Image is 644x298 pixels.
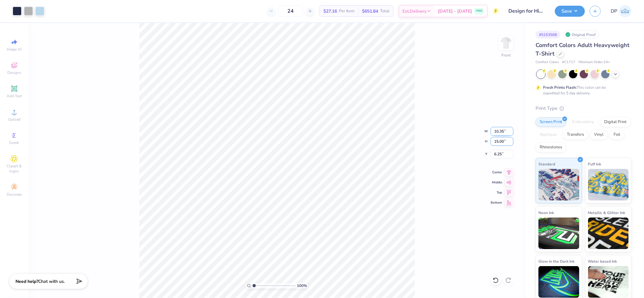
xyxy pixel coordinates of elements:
span: FREE [476,9,482,13]
div: Front [502,52,511,58]
span: Metallic & Glitter Ink [588,209,625,216]
span: Decorate [7,192,22,197]
div: Rhinestones [536,143,566,152]
span: Minimum Order: 24 + [579,60,610,65]
div: Print Type [536,105,631,112]
span: Glow in the Dark Ink [538,258,574,265]
strong: Need help? [15,278,38,284]
img: Glow in the Dark Ink [538,266,579,298]
span: Total [380,8,389,15]
span: Top [491,190,502,195]
div: Embroidery [568,117,598,127]
span: Comfort Colors Adult Heavyweight T-Shirt [536,41,629,57]
span: Add Text [7,93,22,98]
img: Neon Ink [538,218,579,249]
span: Per Item [339,8,354,15]
a: DP [611,5,631,17]
span: DP [611,8,617,15]
span: Image AI [7,47,22,52]
div: Applique [536,130,561,140]
div: This color can be expedited for 5 day delivery. [543,85,621,96]
button: Save [555,6,585,17]
img: Standard [538,169,579,200]
div: Screen Print [536,117,566,127]
span: Water based Ink [588,258,617,265]
img: Water based Ink [588,266,629,298]
input: Untitled Design [504,5,550,17]
span: Designs [7,70,21,75]
div: Digital Print [600,117,631,127]
img: Puff Ink [588,169,629,200]
input: – – [278,5,303,17]
span: Puff Ink [588,161,601,167]
strong: Fresh Prints Flash: [543,85,577,90]
div: # 515356B [536,31,561,39]
span: [DATE] - [DATE] [438,8,472,15]
span: Greek [9,140,19,145]
span: Center [491,170,502,175]
div: Foil [610,130,624,140]
span: Clipart & logos [3,164,25,174]
span: Upload [8,117,21,122]
span: Comfort Colors [536,60,559,65]
div: Transfers [563,130,588,140]
div: Vinyl [590,130,608,140]
span: Chat with us. [38,278,65,284]
span: # C1717 [562,60,575,65]
span: Est. Delivery [402,8,426,15]
span: $651.84 [362,8,378,15]
span: $27.16 [323,8,337,15]
span: 100 % [297,283,307,289]
span: Bottom [491,200,502,205]
img: Front [500,37,512,49]
span: Middle [491,180,502,185]
div: Original Proof [564,31,599,39]
img: Metallic & Glitter Ink [588,218,629,249]
span: Neon Ink [538,209,554,216]
img: Darlene Padilla [619,5,631,17]
span: Standard [538,161,555,167]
